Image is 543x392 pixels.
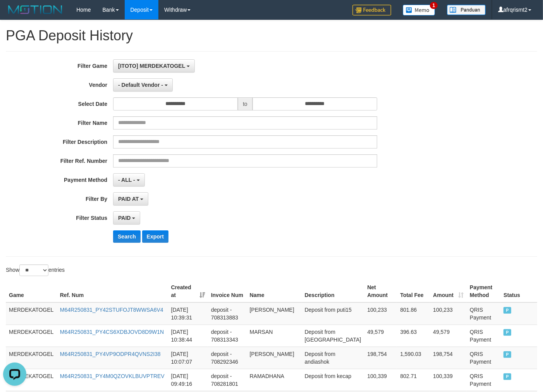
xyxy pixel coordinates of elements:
[57,280,168,302] th: Ref. Num
[467,347,500,369] td: QRIS Payment
[113,78,173,92] button: - Default Vendor -
[397,347,430,369] td: 1,590.03
[430,347,467,369] td: 198,754
[118,63,185,69] span: [ITOTO] MERDEKATOGEL
[118,82,163,88] span: - Default Vendor -
[247,280,302,302] th: Name
[352,5,391,16] img: Feedback.jpg
[397,325,430,347] td: 396.63
[113,173,144,187] button: - ALL -
[168,280,208,302] th: Created at: activate to sort column ascending
[208,369,247,391] td: deposit - 708281801
[430,2,438,9] span: 1
[168,347,208,369] td: [DATE] 10:07:07
[397,302,430,325] td: 801.86
[430,325,467,347] td: 49,579
[503,307,511,314] span: PAID
[430,302,467,325] td: 100,233
[247,347,302,369] td: [PERSON_NAME]
[208,280,247,302] th: Invoice Num
[503,329,511,336] span: PAID
[208,302,247,325] td: deposit - 708313883
[6,280,57,302] th: Game
[208,325,247,347] td: deposit - 708313343
[364,280,397,302] th: Net Amount
[364,369,397,391] td: 100,339
[60,373,165,379] a: M64R250831_PY4M0QZOVKLBUVPTREV
[113,211,140,224] button: PAID
[60,307,163,313] a: M64R250831_PY42STUFOJT8WWSA6V4
[113,192,148,205] button: PAID AT
[118,196,139,202] span: PAID AT
[467,369,500,391] td: QRIS Payment
[6,28,537,43] h1: PGA Deposit History
[118,177,135,183] span: - ALL -
[168,302,208,325] td: [DATE] 10:39:31
[364,302,397,325] td: 100,233
[168,325,208,347] td: [DATE] 10:38:44
[6,4,65,16] img: MOTION_logo.png
[302,369,364,391] td: Deposit from kecap
[302,325,364,347] td: Deposit from [GEOGRAPHIC_DATA]
[397,369,430,391] td: 802.71
[403,5,435,16] img: Button%20Memo.svg
[467,325,500,347] td: QRIS Payment
[302,347,364,369] td: Deposit from andiashok
[430,280,467,302] th: Amount: activate to sort column ascending
[113,230,141,243] button: Search
[60,329,164,335] a: M64R250831_PY4CS6XDBJOVD8D9W1N
[60,351,161,357] a: M64R250831_PY4VP9ODPR4QVNS2I38
[500,280,537,302] th: Status
[503,373,511,380] span: PAID
[118,215,131,221] span: PAID
[467,280,500,302] th: Payment Method
[6,302,57,325] td: MERDEKATOGEL
[430,369,467,391] td: 100,339
[208,347,247,369] td: deposit - 708292346
[6,347,57,369] td: MERDEKATOGEL
[503,351,511,358] span: PAID
[364,347,397,369] td: 198,754
[364,325,397,347] td: 49,579
[302,280,364,302] th: Description
[238,97,253,111] span: to
[168,369,208,391] td: [DATE] 09:49:16
[247,302,302,325] td: [PERSON_NAME]
[247,325,302,347] td: MARSAN
[247,369,302,391] td: RAMADHANA
[3,3,26,26] button: Open LiveChat chat widget
[6,325,57,347] td: MERDEKATOGEL
[142,230,168,243] button: Export
[6,264,65,276] label: Show entries
[113,59,195,73] button: [ITOTO] MERDEKATOGEL
[302,302,364,325] td: Deposit from puti15
[447,5,486,15] img: panduan.png
[19,264,48,276] select: Showentries
[397,280,430,302] th: Total Fee
[467,302,500,325] td: QRIS Payment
